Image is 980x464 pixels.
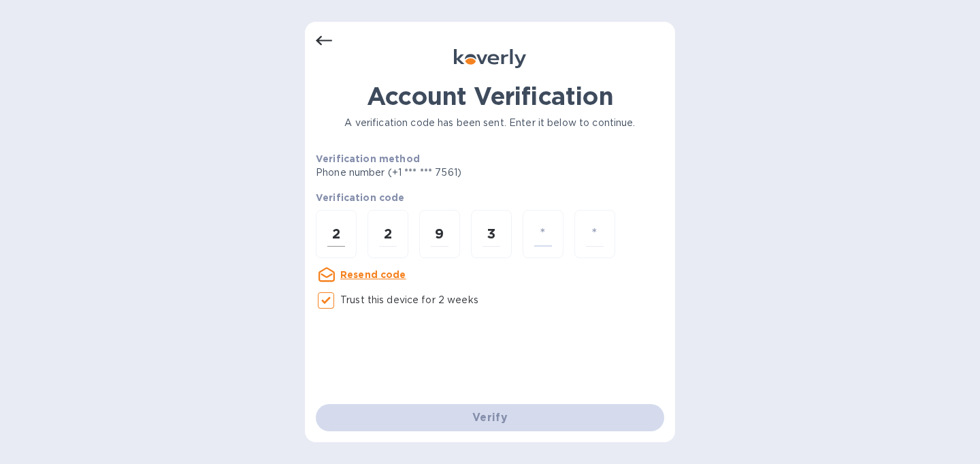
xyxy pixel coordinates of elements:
[316,191,664,204] p: Verification code
[340,269,406,280] u: Resend code
[316,166,566,180] p: Phone number (+1 *** *** 7561)
[316,153,420,164] b: Verification method
[316,116,664,130] p: A verification code has been sent. Enter it below to continue.
[340,293,478,307] p: Trust this device for 2 weeks
[316,82,664,110] h1: Account Verification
